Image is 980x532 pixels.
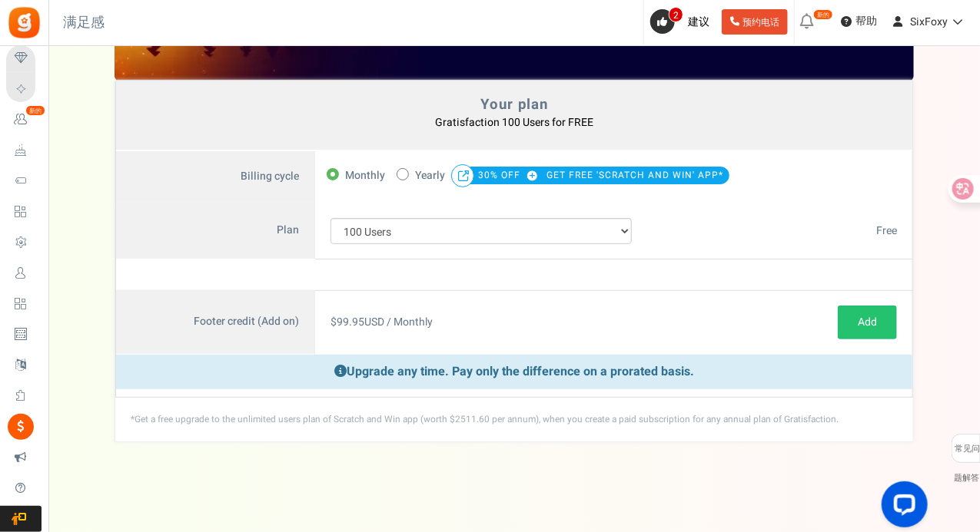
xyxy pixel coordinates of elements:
span: 99.95 [337,314,364,330]
label: Billing cycle [116,151,315,203]
h4: Your plan [132,97,896,112]
font: 预约电话 [742,15,779,29]
b: Gratisfaction 100 Users for FREE [435,114,593,131]
a: 新的 [6,107,42,133]
a: 30% OFF GET FREE 'SCRATCH AND WIN' APP* [478,169,723,182]
span: Free [876,223,897,239]
a: Add [838,306,897,339]
p: Upgrade any time. Pay only the difference on a prorated basis. [116,355,912,389]
div: *Get a free upgrade to the unlimited users plan of Scratch and Win app (worth $2511.60 per annum)... [115,398,913,441]
font: 2 [673,8,679,22]
a: 帮助 [835,9,883,34]
label: Plan [116,203,315,259]
font: 帮助 [855,13,877,29]
font: 满足感 [63,12,105,33]
span: $ USD / Monthly [331,314,433,330]
a: 2 建议 [650,9,716,34]
font: 建议 [688,14,709,30]
font: 新的 [817,11,829,19]
img: 满足感 [7,5,42,40]
span: Yearly [415,165,445,187]
span: Monthly [345,165,385,187]
span: 30% OFF [478,164,543,186]
font: SixFoxy [910,14,948,30]
font: 新的 [29,107,42,115]
label: Footer credit (Add on) [116,290,315,355]
span: GET FREE 'SCRATCH AND WIN' APP* [546,164,723,186]
a: 预约电话 [722,9,788,35]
